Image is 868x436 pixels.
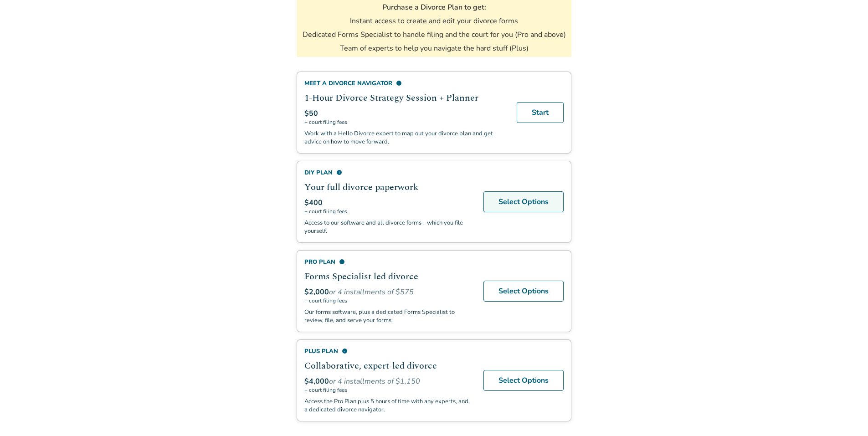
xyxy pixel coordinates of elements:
[304,118,506,126] span: + court filing fees
[396,80,402,86] span: info
[303,30,566,40] li: Dedicated Forms Specialist to handle filing and the court for you (Pro and above)
[304,129,506,146] p: Work with a Hello Divorce expert to map out your divorce plan and get advice on how to move forward.
[822,392,868,436] iframe: Chat Widget
[304,386,473,394] span: + court filing fees
[517,102,564,123] a: Start
[304,287,473,297] div: or 4 installments of $575
[304,359,473,373] h2: Collaborative, expert-led divorce
[304,297,473,304] span: + court filing fees
[304,169,473,177] div: DIY Plan
[483,281,564,302] a: Select Options
[339,259,345,265] span: info
[304,79,506,87] div: Meet a divorce navigator
[350,16,518,26] li: Instant access to create and edit your divorce forms
[340,43,529,53] li: Team of experts to help you navigate the hard stuff (Plus)
[483,370,564,391] a: Select Options
[304,219,473,235] p: Access to our software and all divorce forms - which you file yourself.
[304,308,473,324] p: Our forms software, plus a dedicated Forms Specialist to review, file, and serve your forms.
[304,376,329,386] span: $4,000
[304,287,329,297] span: $2,000
[483,191,564,212] a: Select Options
[304,208,473,215] span: + court filing fees
[304,270,473,283] h2: Forms Specialist led divorce
[304,108,318,118] span: $50
[304,198,323,208] span: $400
[304,258,473,266] div: Pro Plan
[382,2,486,12] h3: Purchase a Divorce Plan to get:
[304,180,473,194] h2: Your full divorce paperwork
[304,347,473,355] div: Plus Plan
[304,91,506,105] h2: 1-Hour Divorce Strategy Session + Planner
[304,397,473,414] p: Access the Pro Plan plus 5 hours of time with any experts, and a dedicated divorce navigator.
[342,348,348,354] span: info
[304,376,473,386] div: or 4 installments of $1,150
[336,169,342,175] span: info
